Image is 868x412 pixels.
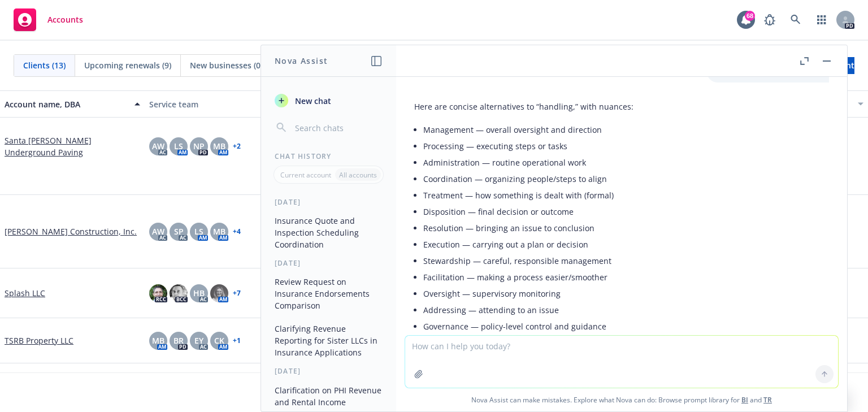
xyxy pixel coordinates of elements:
[423,285,829,302] li: Oversight — supervisory monitoring
[213,225,225,237] span: MB
[261,366,396,376] div: [DATE]
[5,98,128,110] div: Account name, DBA
[401,388,843,411] span: Nova Assist can make mistakes. Explore what Nova can do: Browse prompt library for and
[23,59,66,71] span: Clients (13)
[233,228,241,235] a: + 4
[174,140,183,152] span: LS
[261,197,396,207] div: [DATE]
[270,272,387,315] button: Review Request on Insurance Endorsements Comparison
[745,11,755,21] div: 68
[270,319,387,362] button: Clarifying Revenue Reporting for Sister LLCs in Insurance Applications
[190,59,263,71] span: New businesses (0)
[423,269,829,285] li: Facilitation — making a process easier/smoother
[233,143,241,150] a: + 2
[5,287,45,299] a: Splash LLC
[214,335,224,346] span: CK
[339,170,377,180] p: All accounts
[423,154,829,171] li: Administration — routine operational work
[149,284,167,302] img: photo
[261,258,396,268] div: [DATE]
[423,236,829,253] li: Execution — carrying out a plan or decision
[423,253,829,269] li: Stewardship — careful, responsible management
[47,15,83,24] span: Accounts
[213,140,225,152] span: MB
[152,140,164,152] span: AW
[84,59,171,71] span: Upcoming renewals (9)
[423,138,829,154] li: Processing — executing steps or tasks
[423,302,829,318] li: Addressing — attending to an issue
[210,284,228,302] img: photo
[233,290,241,297] a: + 7
[261,151,396,161] div: Chat History
[423,318,829,335] li: Governance — policy-level control and guidance
[423,203,829,220] li: Disposition — final decision or outcome
[145,90,289,118] button: Service team
[152,335,164,346] span: MB
[5,135,140,158] a: Santa [PERSON_NAME] Underground Paving
[233,337,241,344] a: + 1
[423,171,829,187] li: Coordination — organizing people/steps to align
[194,335,203,346] span: EY
[149,98,285,110] div: Service team
[5,225,137,237] a: [PERSON_NAME] Construction, Inc.
[810,8,833,31] a: Switch app
[293,95,331,107] span: New chat
[194,225,203,237] span: LS
[170,284,188,302] img: photo
[784,8,807,31] a: Search
[5,335,73,346] a: TSRB Property LLC
[763,395,772,405] a: TR
[270,90,387,111] button: New chat
[280,170,331,180] p: Current account
[423,220,829,236] li: Resolution — bringing an issue to conclusion
[270,381,387,411] button: Clarification on PHI Revenue and Rental Income
[152,225,164,237] span: AW
[174,225,184,237] span: SP
[193,140,205,152] span: NP
[293,120,383,136] input: Search chats
[270,211,387,254] button: Insurance Quote and Inspection Scheduling Coordination
[193,287,205,299] span: HB
[423,187,829,203] li: Treatment — how something is dealt with (formal)
[758,8,781,31] a: Report a Bug
[414,101,829,112] p: Here are concise alternatives to “handling,” with nuances:
[173,335,184,346] span: BR
[741,395,748,405] a: BI
[275,55,328,67] h1: Nova Assist
[423,122,829,138] li: Management — overall oversight and direction
[9,4,88,36] a: Accounts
